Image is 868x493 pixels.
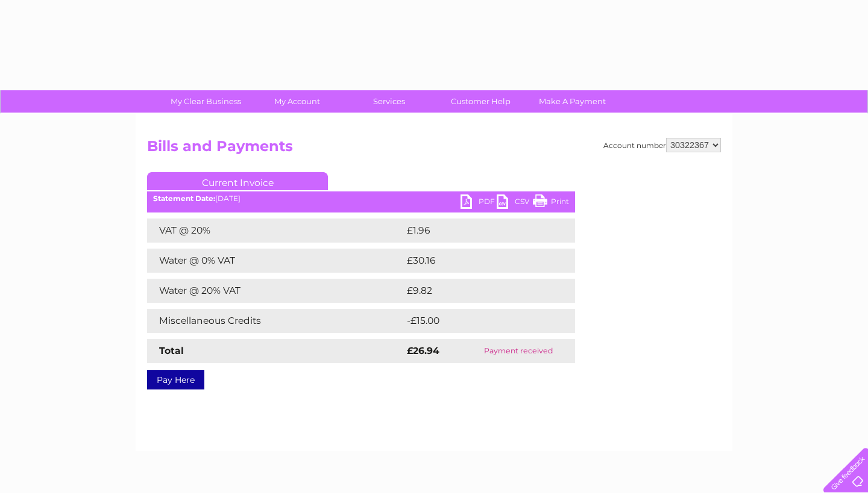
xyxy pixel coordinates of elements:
a: Make A Payment [523,90,622,113]
a: Print [533,194,569,212]
td: Payment received [462,339,575,363]
div: Account number [603,138,721,152]
a: Services [339,90,439,113]
a: Current Invoice [147,172,328,190]
td: Miscellaneous Credits [147,309,404,333]
a: PDF [461,194,497,212]
td: £30.16 [404,249,550,273]
h2: Bills and Payments [147,138,721,161]
td: -£15.00 [404,309,552,333]
a: My Account [248,90,347,113]
strong: Total [159,345,184,356]
a: Customer Help [431,90,530,113]
a: CSV [497,194,533,212]
td: £1.96 [404,219,546,243]
td: Water @ 0% VAT [147,249,404,273]
td: Water @ 20% VAT [147,279,404,303]
td: VAT @ 20% [147,219,404,243]
a: Pay Here [147,370,204,389]
b: Statement Date: [153,194,215,203]
div: [DATE] [147,194,575,203]
strong: £26.94 [407,345,439,356]
a: My Clear Business [156,90,256,113]
td: £9.82 [404,279,547,303]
